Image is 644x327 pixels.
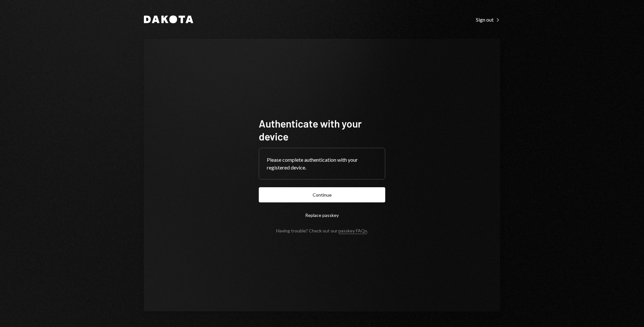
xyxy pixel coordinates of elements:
[276,228,368,233] div: Having trouble? Check out our .
[476,16,500,23] a: Sign out
[259,208,385,223] button: Replace passkey
[476,16,500,23] div: Sign out
[259,117,385,143] h1: Authenticate with your device
[259,187,385,202] button: Continue
[267,156,377,171] div: Please complete authentication with your registered device.
[338,228,367,234] a: passkey FAQs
